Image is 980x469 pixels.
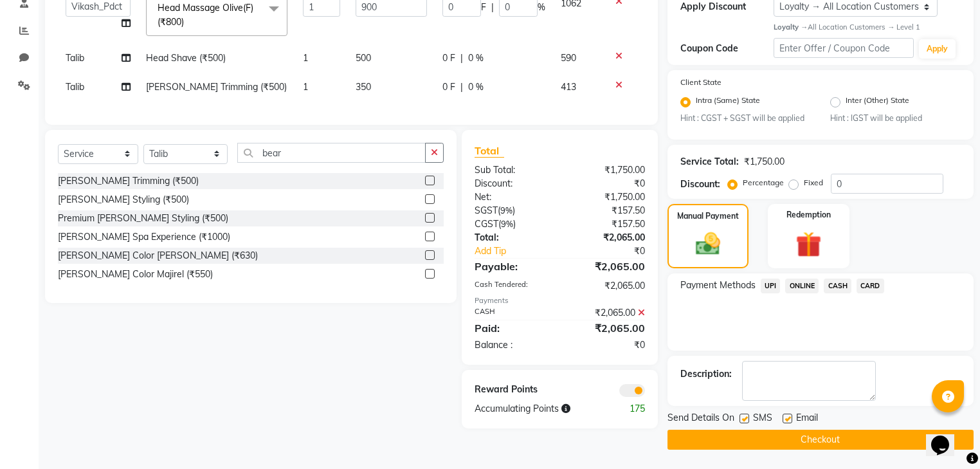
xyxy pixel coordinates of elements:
div: ₹2,065.00 [559,306,654,320]
span: ONLINE [785,279,819,293]
div: Premium [PERSON_NAME] Styling (₹500) [58,212,228,225]
div: [PERSON_NAME] Styling (₹500) [58,193,189,207]
div: Reward Points [465,383,559,397]
span: 1 [303,52,308,64]
span: CGST [475,218,498,230]
div: ₹1,750.00 [559,190,654,204]
div: Cash Tendered: [465,279,559,293]
button: Checkout [667,430,974,450]
div: Paid: [465,320,559,336]
div: ₹1,750.00 [559,163,654,177]
span: F [481,1,486,14]
span: Head Shave (₹500) [146,52,226,64]
span: Head Massage Olive(F) (₹800) [158,2,253,27]
div: ( ) [465,204,559,217]
div: ₹2,065.00 [559,259,654,274]
img: _gift.svg [788,228,830,261]
span: Total [475,144,504,158]
span: % [538,1,545,14]
span: Payment Methods [680,279,756,292]
span: 350 [356,81,371,93]
div: Discount: [465,177,559,190]
span: 590 [561,52,576,64]
label: Redemption [786,209,831,221]
input: Enter Offer / Coupon Code [774,38,914,58]
span: Talib [66,81,84,93]
div: CASH [465,306,559,320]
div: [PERSON_NAME] Trimming (₹500) [58,174,199,188]
label: Fixed [804,177,823,189]
a: Add Tip [465,244,576,258]
span: 1 [303,81,308,93]
strong: Loyalty → [774,23,808,32]
div: ( ) [465,217,559,231]
span: 9% [500,205,513,216]
div: ₹0 [576,244,655,258]
label: Percentage [743,177,784,189]
div: Sub Total: [465,163,559,177]
div: ₹2,065.00 [559,231,654,244]
span: | [460,51,463,65]
div: Net: [465,190,559,204]
span: 500 [356,52,371,64]
div: [PERSON_NAME] Color [PERSON_NAME] (₹630) [58,249,258,262]
div: Payments [475,295,645,306]
span: [PERSON_NAME] Trimming (₹500) [146,81,287,93]
label: Client State [680,77,721,88]
div: Discount: [680,178,720,191]
span: | [460,80,463,94]
img: _cash.svg [688,230,728,258]
div: Payable: [465,259,559,274]
span: Talib [66,52,84,64]
small: Hint : CGST + SGST will be applied [680,113,811,124]
span: 0 F [442,51,455,65]
span: 413 [561,81,576,93]
div: Balance : [465,338,559,352]
div: [PERSON_NAME] Spa Experience (₹1000) [58,230,230,244]
div: ₹157.50 [559,204,654,217]
span: UPI [761,279,781,293]
div: [PERSON_NAME] Color Majirel (₹550) [58,268,213,281]
span: CARD [857,279,884,293]
div: ₹0 [559,338,654,352]
small: Hint : IGST will be applied [830,113,961,124]
span: | [491,1,494,14]
div: Coupon Code [680,42,774,55]
label: Manual Payment [677,210,739,222]
span: 9% [501,219,513,229]
div: 175 [607,402,655,416]
label: Inter (Other) State [846,95,909,110]
div: Total: [465,231,559,244]
span: CASH [824,279,851,293]
span: Email [796,411,818,427]
span: Send Details On [667,411,734,427]
div: ₹2,065.00 [559,279,654,293]
span: 0 % [468,51,484,65]
span: SMS [753,411,772,427]
span: SGST [475,205,498,216]
div: ₹157.50 [559,217,654,231]
span: 0 F [442,80,455,94]
div: ₹1,750.00 [744,155,785,169]
a: x [184,16,190,28]
button: Apply [919,39,956,59]
iframe: chat widget [926,418,967,456]
input: Search or Scan [237,143,426,163]
div: All Location Customers → Level 1 [774,22,961,33]
div: Service Total: [680,155,739,169]
span: 0 % [468,80,484,94]
div: ₹2,065.00 [559,320,654,336]
div: Description: [680,367,732,381]
label: Intra (Same) State [696,95,760,110]
div: Accumulating Points [465,402,607,416]
div: ₹0 [559,177,654,190]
